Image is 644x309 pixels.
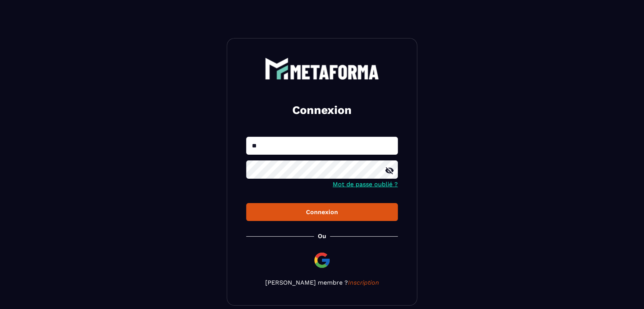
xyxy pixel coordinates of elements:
[246,279,398,286] p: [PERSON_NAME] membre ?
[318,232,326,240] p: Ou
[246,203,398,221] button: Connexion
[246,58,398,80] a: logo
[333,181,398,188] a: Mot de passe oublié ?
[313,251,331,269] img: google
[255,102,389,118] h2: Connexion
[265,58,379,80] img: logo
[348,279,379,286] a: Inscription
[252,208,392,216] div: Connexion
